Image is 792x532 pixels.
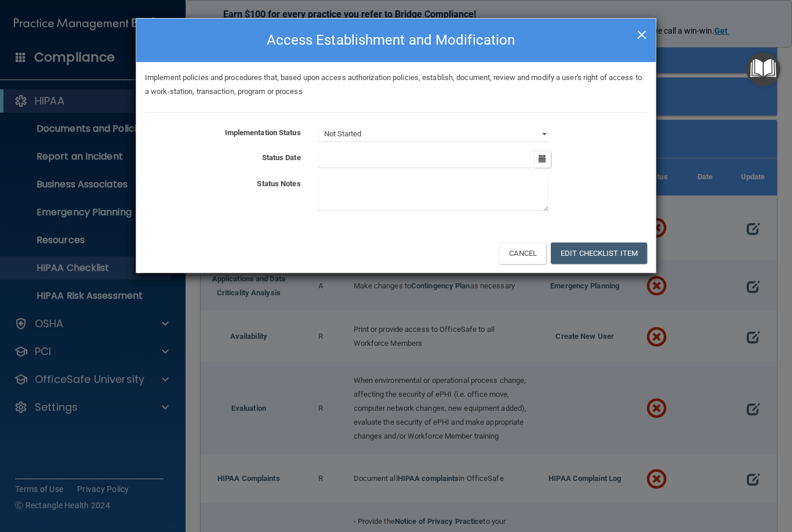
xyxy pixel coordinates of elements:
div: Implement policies and procedures that, based upon access authorization policies, establish, docu... [136,71,656,99]
button: Cancel [499,243,546,264]
b: Status Notes [257,179,300,188]
button: Open Resource Center [746,52,780,86]
button: Edit Checklist Item [551,243,647,264]
span: × [637,21,647,45]
h4: Access Establishment and Modification [145,27,647,53]
b: Implementation Status [225,128,301,137]
b: Status Date [262,153,301,162]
